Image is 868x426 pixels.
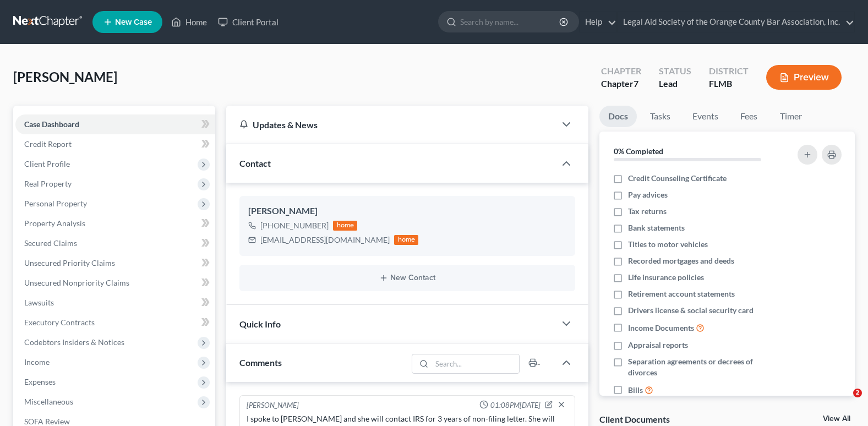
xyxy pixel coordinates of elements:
a: View All [823,415,850,423]
a: Unsecured Nonpriority Claims [15,273,215,293]
a: Client Portal [212,12,284,32]
a: Docs [599,106,637,127]
strong: 0% Completed [614,146,663,156]
span: 7 [634,78,638,89]
span: Retirement account statements [628,288,735,299]
div: home [333,221,357,231]
span: Contact [239,158,271,168]
div: District [709,65,749,78]
a: Home [166,12,212,32]
a: Timer [771,106,811,127]
span: New Case [115,18,152,26]
div: Status [659,65,691,78]
span: Bank statements [628,222,685,233]
span: 2 [853,389,862,397]
button: Preview [766,65,842,90]
span: Titles to motor vehicles [628,239,708,250]
span: Recorded mortgages and deeds [628,255,734,266]
a: Case Dashboard [15,114,215,134]
span: Quick Info [239,319,281,329]
div: home [394,235,418,245]
span: SOFA Review [24,417,70,426]
iframe: Intercom live chat [831,389,857,415]
span: Unsecured Nonpriority Claims [24,278,129,287]
span: Income Documents [628,323,694,334]
a: Property Analysis [15,214,215,233]
a: Lawsuits [15,293,215,313]
span: Lawsuits [24,298,54,307]
a: Credit Report [15,134,215,154]
div: [PERSON_NAME] [248,205,566,218]
div: Lead [659,78,691,90]
button: New Contact [248,274,566,282]
span: Secured Claims [24,238,77,248]
span: Unsecured Priority Claims [24,258,115,267]
div: [EMAIL_ADDRESS][DOMAIN_NAME] [260,234,390,245]
div: Chapter [601,78,641,90]
a: Help [580,12,616,32]
span: Miscellaneous [24,397,73,406]
span: Personal Property [24,199,87,208]
span: Separation agreements or decrees of divorces [628,356,782,378]
span: Case Dashboard [24,119,79,129]
a: Executory Contracts [15,313,215,332]
span: Codebtors Insiders & Notices [24,337,124,347]
div: Client Documents [599,413,670,425]
div: FLMB [709,78,749,90]
a: Legal Aid Society of the Orange County Bar Association, Inc. [618,12,854,32]
span: Tax returns [628,206,667,217]
a: Tasks [641,106,679,127]
span: Expenses [24,377,56,386]
span: Credit Counseling Certificate [628,173,727,184]
input: Search... [432,354,519,373]
a: Fees [731,106,767,127]
span: Credit Report [24,139,72,149]
span: Income [24,357,50,367]
span: [PERSON_NAME] [13,69,117,85]
span: Drivers license & social security card [628,305,754,316]
span: Appraisal reports [628,340,688,351]
span: Pay advices [628,189,668,200]
span: Real Property [24,179,72,188]
a: Unsecured Priority Claims [15,253,215,273]
span: Bills [628,385,643,396]
div: [PHONE_NUMBER] [260,220,329,231]
a: Secured Claims [15,233,215,253]
span: 01:08PM[DATE] [490,400,541,411]
a: Events [684,106,727,127]
span: Client Profile [24,159,70,168]
input: Search by name... [460,12,561,32]
span: Life insurance policies [628,272,704,283]
span: Executory Contracts [24,318,95,327]
span: Comments [239,357,282,368]
div: Updates & News [239,119,542,130]
div: Chapter [601,65,641,78]
span: Property Analysis [24,219,85,228]
div: [PERSON_NAME] [247,400,299,411]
